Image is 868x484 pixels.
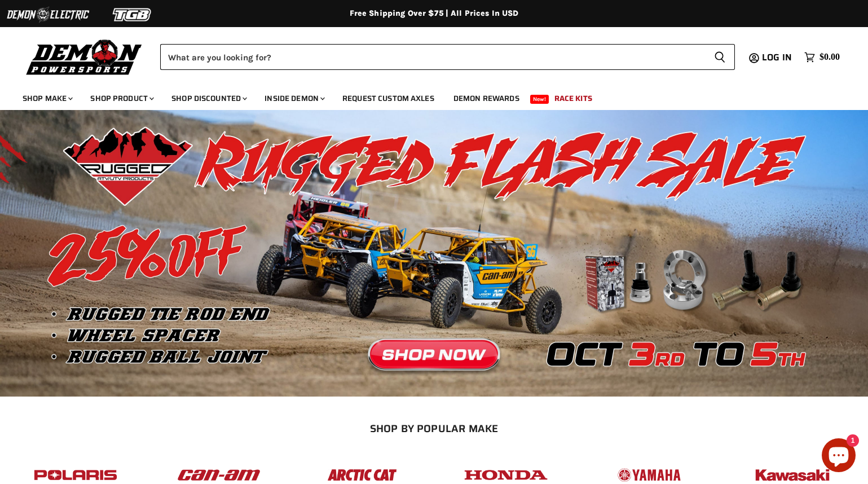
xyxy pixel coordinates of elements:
[256,87,332,110] a: Inside Demon
[6,4,90,25] img: Demon Electric Logo 2
[14,87,80,110] a: Shop Make
[160,44,735,70] form: Product
[334,87,443,110] a: Request Custom Axles
[23,37,146,77] img: Demon Powersports
[818,438,859,475] inbox-online-store-chat: Shopify online store chat
[799,49,845,65] a: $0.00
[530,95,549,104] span: New!
[82,87,161,110] a: Shop Product
[445,87,528,110] a: Demon Rewards
[546,87,601,110] a: Race Kits
[757,52,799,63] a: Log in
[819,52,840,63] span: $0.00
[160,44,705,70] input: Search
[705,44,735,70] button: Search
[14,423,854,434] h2: SHOP BY POPULAR MAKE
[163,87,254,110] a: Shop Discounted
[762,50,792,64] span: Log in
[90,4,175,25] img: TGB Logo 2
[14,82,837,110] ul: Main menu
